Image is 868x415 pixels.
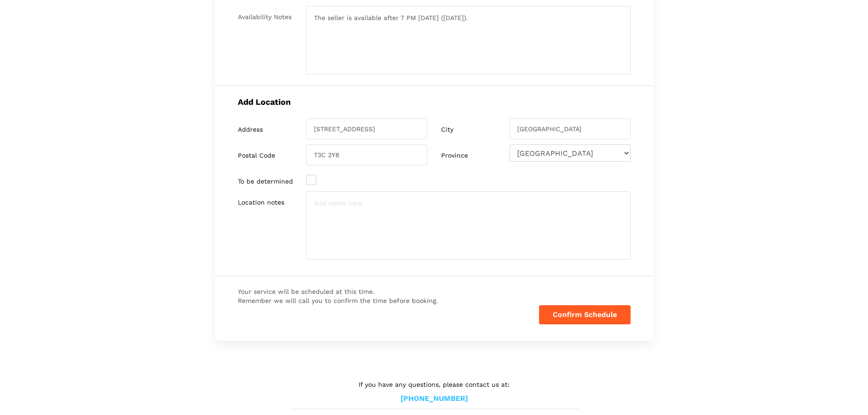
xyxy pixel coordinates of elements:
[291,379,578,389] p: If you have any questions, please contact us at:
[238,126,263,133] label: Address
[441,126,453,133] label: City
[238,13,292,21] label: Availability Notes
[238,97,631,107] h5: Add Location
[441,152,468,159] label: Province
[238,178,293,185] label: To be determined
[401,394,468,404] a: [PHONE_NUMBER]
[238,287,438,306] span: Your service will be scheduled at this time. Remember we will call you to confirm the time before...
[238,152,275,159] label: Postal Code
[238,199,284,206] label: Location notes
[539,305,631,324] button: Confirm Schedule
